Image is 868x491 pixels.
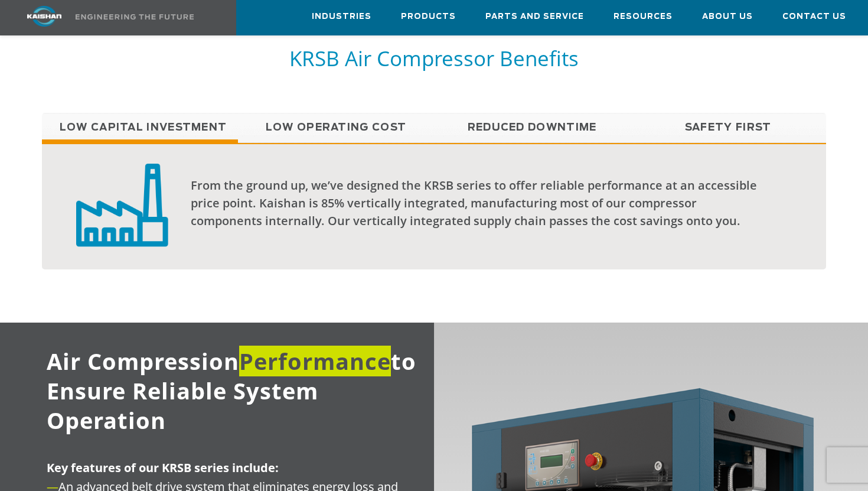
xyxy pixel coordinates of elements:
a: Low Capital Investment [42,113,238,142]
a: Safety First [630,113,826,142]
h5: KRSB Air Compressor Benefits [42,45,826,71]
span: Products [401,10,456,24]
span: About Us [702,10,753,24]
span: Key features of our KRSB series include: [47,460,279,476]
a: About Us [702,1,753,32]
img: Engineering the future [76,14,194,19]
span: Industries [312,10,371,24]
a: Resources [614,1,673,32]
span: Contact Us [782,10,846,24]
div: Low Capital Investment [42,143,826,269]
img: low capital investment badge [76,162,168,247]
a: Reduced Downtime [434,113,630,142]
a: Industries [312,1,371,32]
span: Performance [239,346,391,376]
a: Parts and Service [485,1,584,32]
span: Resources [614,10,673,24]
a: Products [401,1,456,32]
div: From the ground up, we’ve designed the KRSB series to offer reliable performance at an accessible... [191,177,761,230]
span: Parts and Service [485,10,584,24]
span: Air Compression to Ensure Reliable System Operation [47,346,416,435]
a: Low Operating Cost [238,113,434,142]
a: Contact Us [782,1,846,32]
